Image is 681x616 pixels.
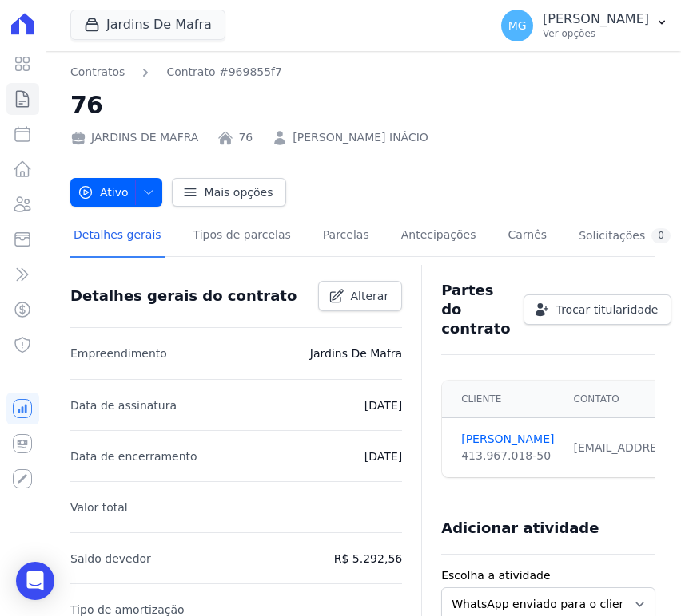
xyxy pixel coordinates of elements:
[172,178,287,207] a: Mais opções
[70,64,282,81] nav: Breadcrumb
[461,448,554,464] div: 413.967.018-50
[70,64,125,81] a: Contratos
[70,286,297,306] h3: Detalhes gerais do contrato
[70,447,197,466] p: Data de encerramento
[524,294,672,325] a: Trocar titularidade
[398,215,480,258] a: Antecipações
[318,281,403,311] a: Alterar
[70,396,177,415] p: Data de assinatura
[556,302,659,318] span: Trocar titularidade
[70,549,151,568] p: Saldo devedor
[70,87,655,123] h2: 76
[78,178,129,207] span: Ativo
[543,11,649,27] p: [PERSON_NAME]
[70,10,225,40] button: Jardins De Mafra
[441,519,599,538] h3: Adicionar atividade
[651,228,671,243] div: 0
[508,20,527,31] span: MG
[351,288,389,304] span: Alterar
[442,381,564,418] th: Cliente
[441,567,655,584] label: Escolha a atividade
[364,396,402,415] p: [DATE]
[70,129,198,146] div: JARDINS DE MAFRA
[190,215,294,258] a: Tipos de parcelas
[205,184,273,200] span: Mais opções
[579,228,671,243] div: Solicitações
[310,344,402,363] p: Jardins De Mafra
[504,215,550,258] a: Carnês
[70,344,167,363] p: Empreendimento
[334,549,402,568] p: R$ 5.292,56
[441,281,510,338] h3: Partes do contrato
[293,129,428,146] a: [PERSON_NAME] INÁCIO
[488,3,681,48] button: MG [PERSON_NAME] Ver opções
[166,64,282,81] a: Contrato #969855f7
[575,215,674,258] a: Solicitações0
[16,562,54,600] div: Open Intercom Messenger
[70,215,165,258] a: Detalhes gerais
[461,431,554,448] a: [PERSON_NAME]
[70,64,655,81] nav: Breadcrumb
[70,498,128,517] p: Valor total
[238,129,253,146] a: 76
[320,215,372,258] a: Parcelas
[70,178,162,207] button: Ativo
[543,27,649,40] p: Ver opções
[364,447,402,466] p: [DATE]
